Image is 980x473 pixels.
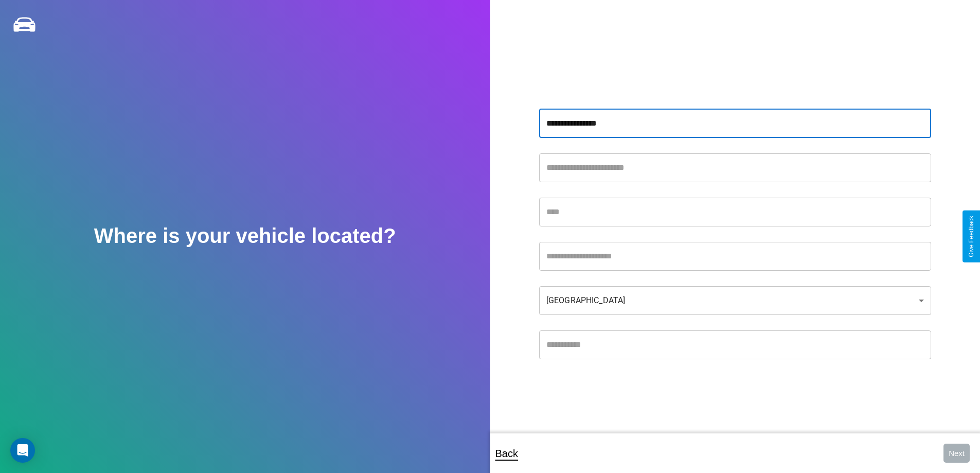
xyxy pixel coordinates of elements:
[10,438,35,463] div: Open Intercom Messenger
[539,286,931,315] div: [GEOGRAPHIC_DATA]
[943,444,970,463] button: Next
[94,224,396,248] h2: Where is your vehicle located?
[968,216,975,257] div: Give Feedback
[495,444,518,463] p: Back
